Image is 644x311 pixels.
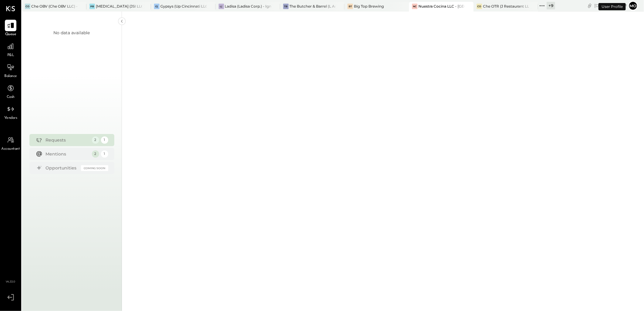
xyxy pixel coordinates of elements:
a: P&L [0,41,21,58]
div: Nuestra Cocina LLC - [GEOGRAPHIC_DATA] [418,4,465,9]
a: Accountant [0,134,21,152]
div: + 9 [547,2,555,9]
a: Vendors [0,103,21,121]
div: CO [477,4,482,9]
div: 2 [92,150,99,158]
div: Ladisa (Ladisa Corp.) - Ignite [225,4,271,9]
div: BT [347,4,353,9]
div: No data available [54,30,90,36]
span: Balance [4,74,17,79]
div: 1 [101,136,108,144]
div: 1 [101,150,108,158]
div: TB [283,4,289,9]
button: Mo [628,1,638,11]
span: Queue [5,32,16,37]
div: 2 [92,136,99,144]
div: Mentions [46,151,89,157]
a: Balance [0,62,21,79]
span: P&L [7,53,14,58]
div: CO [25,4,30,9]
div: G( [154,4,159,9]
div: Che OTR (J Restaurant LLC) - Ignite [483,4,529,9]
div: Opportunities [46,165,78,171]
div: Gypsys (Up Cincinnati LLC) - Ignite [160,4,206,9]
div: Requests [46,137,89,143]
div: User Profile [599,3,626,10]
span: Cash [7,95,15,100]
div: copy link [587,2,593,9]
div: Big Top Brewing [354,4,384,9]
div: NC [412,4,418,9]
div: PB [89,4,95,9]
span: Vendors [4,115,17,121]
a: Queue [0,20,21,37]
div: [DATE] [594,3,627,8]
div: L( [219,4,224,9]
div: Coming Soon [81,165,108,171]
div: The Butcher & Barrel (L Argento LLC) - [GEOGRAPHIC_DATA] [290,4,336,9]
div: Che OBV (Che OBV LLC) - Ignite [31,4,77,9]
div: [MEDICAL_DATA] (JSI LLC) - Ignite [96,4,142,9]
span: Accountant [2,146,20,152]
a: Cash [0,82,21,100]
